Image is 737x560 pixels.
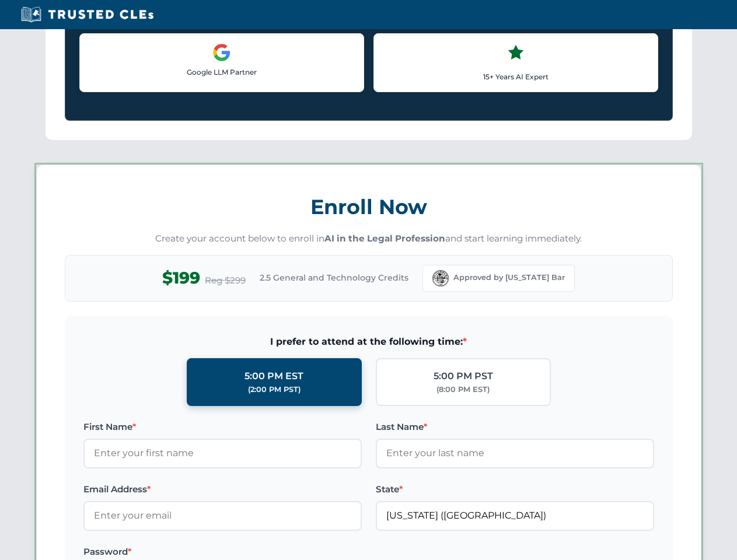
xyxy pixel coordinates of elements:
label: Last Name [376,420,654,434]
span: Reg $299 [205,274,246,288]
div: 5:00 PM EST [244,369,303,384]
strong: AI in the Legal Profession [324,233,445,244]
p: Create your account below to enroll in and start learning immediately. [65,232,673,246]
h3: Enroll Now [65,188,673,225]
p: Google LLM Partner [89,66,354,78]
img: Trusted CLEs [18,6,157,23]
img: Google [212,43,231,62]
div: 5:00 PM PST [434,369,493,384]
label: Password [83,545,362,559]
label: State [376,482,654,496]
span: I prefer to attend at the following time: [83,334,654,349]
label: Email Address [83,482,362,496]
div: (2:00 PM PST) [248,384,301,395]
span: $199 [162,265,200,291]
div: (8:00 PM EST) [436,384,490,395]
input: Florida (FL) [376,501,654,530]
span: 2.5 General and Technology Credits [260,271,408,284]
img: Florida Bar [432,270,449,286]
input: Enter your email [83,501,362,530]
input: Enter your last name [376,439,654,468]
span: Approved by [US_STATE] Bar [453,272,565,283]
p: 15+ Years AI Expert [383,71,648,82]
input: Enter your first name [83,439,362,468]
label: First Name [83,420,362,434]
